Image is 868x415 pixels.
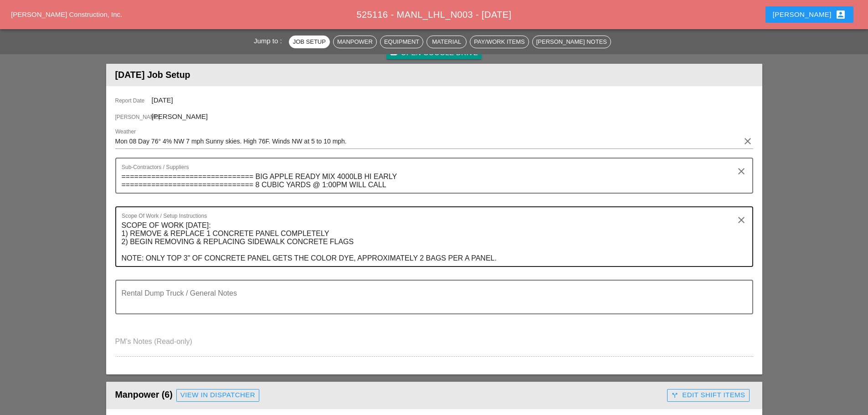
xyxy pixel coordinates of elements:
span: 525116 - MANL_LHL_N003 - [DATE] [356,10,511,20]
a: [PERSON_NAME] Construction, Inc. [11,10,122,18]
i: clear [742,136,753,147]
div: Pay/Work Items [474,37,524,46]
div: Manpower [337,37,373,46]
textarea: PM's Notes (Read-only) [115,334,753,356]
a: View in Dispatcher [176,389,259,402]
div: [PERSON_NAME] Notes [536,37,607,46]
span: [PERSON_NAME] [152,113,208,120]
i: clear [736,166,747,177]
span: [DATE] [152,96,173,104]
button: Equipment [380,36,423,48]
span: Jump to : [254,37,286,45]
div: Equipment [384,37,419,46]
div: Material [431,37,462,46]
div: [PERSON_NAME] [773,9,846,20]
header: [DATE] Job Setup [106,64,762,86]
i: clear [736,215,747,225]
button: Edit Shift Items [667,389,749,402]
textarea: Sub-Contractors / Suppliers [122,169,740,193]
i: call_split [671,392,678,399]
textarea: Rental Dump Truck / General Notes [122,292,740,313]
button: Pay/Work Items [470,36,529,48]
span: Report Date [115,97,152,105]
button: Manpower [333,36,377,48]
div: View in Dispatcher [180,390,255,400]
input: Weather [115,134,740,149]
button: Material [426,36,467,48]
button: [PERSON_NAME] [765,6,853,23]
i: account_box [835,9,846,20]
button: Job Setup [289,36,330,48]
button: [PERSON_NAME] Notes [532,36,611,48]
textarea: Scope Of Work / Setup Instructions [122,218,740,266]
span: [PERSON_NAME] [115,113,152,121]
div: Manpower (6) [115,386,664,405]
div: Edit Shift Items [671,390,745,400]
div: Job Setup [293,37,326,46]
